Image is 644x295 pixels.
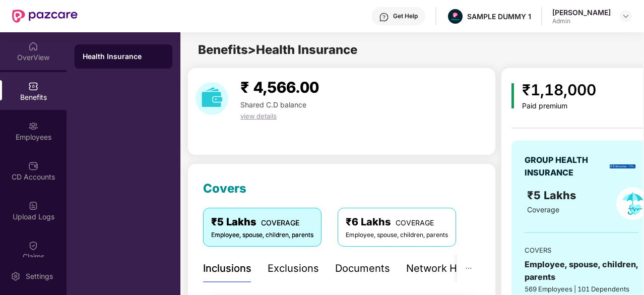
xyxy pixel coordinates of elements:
[196,82,228,115] img: download
[467,12,531,21] div: SAMPLE DUMMY 1
[240,100,306,109] span: Shared C.D balance
[28,201,38,211] img: svg+xml;base64,PHN2ZyBpZD0iVXBsb2FkX0xvZ3MiIGRhdGEtbmFtZT0iVXBsb2FkIExvZ3MiIHhtbG5zPSJodHRwOi8vd3...
[28,41,38,51] img: svg+xml;base64,PHN2ZyBpZD0iSG9tZSIgeG1sbnM9Imh0dHA6Ly93d3cudzMub3JnLzIwMDAvc3ZnIiB3aWR0aD0iMjAiIG...
[393,12,418,20] div: Get Help
[379,12,389,22] img: svg+xml;base64,PHN2ZyBpZD0iSGVscC0zMngzMiIgeG1sbnM9Imh0dHA6Ly93d3cudzMub3JnLzIwMDAvc3ZnIiB3aWR0aD...
[240,112,277,120] span: view details
[622,12,630,20] img: svg+xml;base64,PHN2ZyBpZD0iRHJvcGRvd24tMzJ4MzIiIHhtbG5zPSJodHRwOi8vd3d3LnczLm9yZy8yMDAwL3N2ZyIgd2...
[527,189,579,202] span: ₹5 Lakhs
[610,164,635,168] img: insurerLogo
[83,51,164,62] div: Health Insurance
[527,205,559,214] span: Coverage
[457,255,480,282] button: ellipsis
[525,245,638,255] div: COVERS
[211,230,313,240] div: Employee, spouse, children, parents
[268,261,319,276] div: Exclusions
[28,121,38,131] img: svg+xml;base64,PHN2ZyBpZD0iRW1wbG95ZWVzIiB4bWxucz0iaHR0cDovL3d3dy53My5vcmcvMjAwMC9zdmciIHdpZHRoPS...
[240,78,319,96] span: ₹ 4,566.00
[261,218,299,227] span: COVERAGE
[203,261,251,276] div: Inclusions
[552,17,611,25] div: Admin
[465,265,472,272] span: ellipsis
[525,154,606,179] div: GROUP HEALTH INSURANCE
[346,230,448,240] div: Employee, spouse, children, parents
[552,8,611,17] div: [PERSON_NAME]
[522,102,596,110] div: Paid premium
[522,78,596,102] div: ₹1,18,000
[346,214,448,230] div: ₹6 Lakhs
[203,181,246,196] span: Covers
[511,83,514,108] img: icon
[211,214,313,230] div: ₹5 Lakhs
[396,218,434,227] span: COVERAGE
[448,9,463,24] img: Pazcare_Alternative_logo-01-01.png
[28,81,38,91] img: svg+xml;base64,PHN2ZyBpZD0iQmVuZWZpdHMiIHhtbG5zPSJodHRwOi8vd3d3LnczLm9yZy8yMDAwL3N2ZyIgd2lkdGg9Ij...
[23,271,56,281] div: Settings
[525,258,638,283] div: Employee, spouse, children, parents
[525,284,638,294] div: 569 Employees | 101 Dependents
[406,261,494,276] div: Network Hospitals
[12,10,78,23] img: New Pazcare Logo
[335,261,390,276] div: Documents
[11,271,21,281] img: svg+xml;base64,PHN2ZyBpZD0iU2V0dGluZy0yMHgyMCIgeG1sbnM9Imh0dHA6Ly93d3cudzMub3JnLzIwMDAvc3ZnIiB3aW...
[28,161,38,171] img: svg+xml;base64,PHN2ZyBpZD0iQ0RfQWNjb3VudHMiIGRhdGEtbmFtZT0iQ0QgQWNjb3VudHMiIHhtbG5zPSJodHRwOi8vd3...
[28,241,38,251] img: svg+xml;base64,PHN2ZyBpZD0iQ2xhaW0iIHhtbG5zPSJodHRwOi8vd3d3LnczLm9yZy8yMDAwL3N2ZyIgd2lkdGg9IjIwIi...
[198,42,357,57] span: Benefits > Health Insurance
